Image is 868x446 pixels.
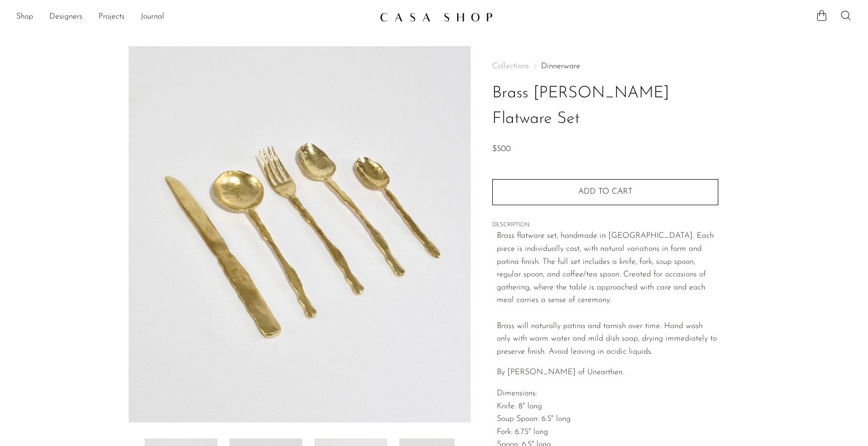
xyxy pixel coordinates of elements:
[129,46,471,422] img: Brass Spindel Flatware Set
[497,366,718,379] p: By [PERSON_NAME] of Unearthen.
[492,179,718,205] button: Add to cart
[16,11,33,24] a: Shop
[492,145,511,153] span: $500
[492,62,529,70] span: Collections
[492,221,718,230] span: DESCRIPTION
[497,230,718,358] p: Brass flatware set, handmade in [GEOGRAPHIC_DATA]. Each piece is individually cast, with natural ...
[49,11,82,24] a: Designers
[578,188,632,196] span: Add to cart
[141,11,164,24] a: Journal
[492,81,718,132] h1: Brass [PERSON_NAME] Flatware Set
[541,62,580,70] a: Dinnerware
[16,9,372,26] nav: Desktop navigation
[492,62,718,70] nav: Breadcrumbs
[98,11,125,24] a: Projects
[16,9,372,26] ul: NEW HEADER MENU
